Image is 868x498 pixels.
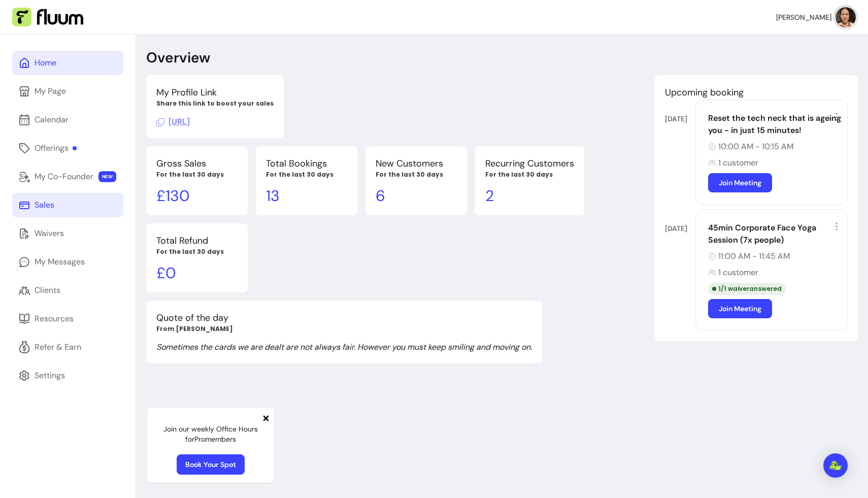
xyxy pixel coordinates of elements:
[266,156,347,171] p: Total Bookings
[35,227,64,240] div: Waivers
[376,187,457,205] p: 6
[35,114,69,126] div: Calendar
[708,112,841,137] div: Reset the tech neck that is ageing you - in just 15 minutes!
[156,311,532,325] p: Quote of the day
[156,99,274,108] p: Share this link to boost your sales
[35,370,65,382] div: Settings
[35,256,85,268] div: My Messages
[708,267,841,279] div: 1 customer
[12,108,123,132] a: Calendar
[376,171,457,179] p: For the last 30 days
[485,187,574,205] p: 2
[708,222,841,246] div: 45min Corporate Face Yoga Session (7x people)
[12,193,123,217] a: Sales
[12,307,123,331] a: Resources
[12,363,123,388] a: Settings
[708,299,772,318] a: Join Meeting
[823,453,848,478] div: Open Intercom Messenger
[12,136,123,160] a: Offerings
[708,141,841,153] div: 10:00 AM - 10:15 AM
[35,284,60,296] div: Clients
[156,325,532,333] p: From [PERSON_NAME]
[776,7,856,27] button: avatar[PERSON_NAME]
[665,85,848,99] p: Upcoming booking
[665,223,695,234] div: [DATE]
[836,7,856,27] img: avatar
[156,116,190,127] span: Click to copy
[12,79,123,104] a: My Page
[156,85,274,99] p: My Profile Link
[266,171,347,179] p: For the last 30 days
[156,187,238,205] p: £ 130
[776,12,831,22] span: [PERSON_NAME]
[12,335,123,359] a: Refer & Earn
[35,85,66,97] div: My Page
[35,171,93,183] div: My Co-Founder
[156,248,238,256] p: For the last 30 days
[12,164,123,189] a: My Co-Founder NEW
[156,264,238,282] p: £ 0
[12,250,123,274] a: My Messages
[708,250,841,262] div: 11:00 AM - 11:45 AM
[35,341,81,353] div: Refer & Earn
[156,156,238,171] p: Gross Sales
[156,341,532,353] p: Sometimes the cards we are dealt are not always fair. However you must keep smiling and moving on.
[98,171,116,182] span: NEW
[156,171,238,179] p: For the last 30 days
[35,199,54,211] div: Sales
[376,156,457,171] p: New Customers
[12,221,123,246] a: Waivers
[35,313,74,325] div: Resources
[12,278,123,303] a: Clients
[35,57,56,69] div: Home
[708,173,772,192] a: Join Meeting
[146,49,210,67] p: Overview
[708,157,841,169] div: 1 customer
[35,142,77,154] div: Offerings
[156,234,238,248] p: Total Refund
[665,114,695,124] div: [DATE]
[708,283,786,295] div: 1 / 1 waiver answered
[12,51,123,75] a: Home
[485,156,574,171] p: Recurring Customers
[485,171,574,179] p: For the last 30 days
[266,187,347,205] p: 13
[177,454,245,475] a: Book Your Spot
[155,424,266,444] p: Join our weekly Office Hours for Pro members
[12,8,83,27] img: Fluum Logo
